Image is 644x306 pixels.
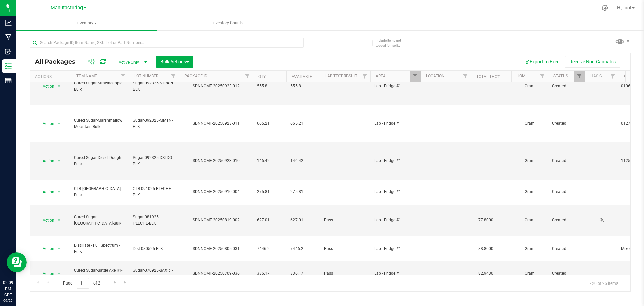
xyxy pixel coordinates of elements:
span: Created [552,270,581,277]
span: Manufacturing [51,5,83,11]
span: Bulk Actions [160,59,189,64]
span: select [55,82,63,91]
span: Lab - Fridge #1 [374,270,417,277]
a: Qty [258,74,266,79]
span: Inventory [16,16,157,30]
span: Dist-080525-BLK [133,246,175,252]
div: SDNNCMF-20250709-036 [178,270,254,277]
th: Has COA [585,71,619,82]
span: 7446.2 [257,246,282,252]
span: Lab - Fridge #1 [374,158,417,164]
a: Filter [607,71,619,82]
span: 146.42 [290,158,316,164]
inline-svg: Inventory [5,63,12,70]
span: Gram [515,270,544,277]
span: 275.81 [290,189,316,195]
span: 627.01 [290,217,316,223]
inline-svg: Reports [5,77,12,84]
button: Receive Non-Cannabis [565,56,620,68]
span: 665.21 [290,120,316,127]
iframe: Resource center [7,252,27,272]
span: Gram [515,189,544,195]
span: select [55,269,63,278]
span: CLR-[GEOGRAPHIC_DATA]-Bulk [74,186,125,199]
span: 77.8000 [475,215,497,225]
a: Item Name [75,74,97,78]
span: 275.81 [257,189,282,195]
div: SDNNCMF-20250819-002 [178,217,254,223]
span: Lab - Fridge #1 [374,189,417,195]
span: Created [552,83,581,89]
span: Sugar-081925-PLECHE-BLK [133,214,175,227]
span: 627.01 [257,217,282,223]
span: Action [37,269,55,278]
span: Action [37,244,55,253]
a: Filter [460,71,471,82]
span: Cured Sugar-Diesel Dough-Bulk [74,155,125,167]
span: Action [37,82,55,91]
span: Created [552,246,581,252]
span: Sugar-092325-MMTN-BLK [133,117,175,130]
span: 1 - 20 of 26 items [581,278,624,288]
span: Action [37,156,55,166]
span: Sugar-092325-STRAPL-BLK [133,80,175,93]
span: Created [552,217,581,223]
span: All Packages [35,58,82,65]
span: Cured Sugar-Strawneapple-Bulk [74,80,125,93]
inline-svg: Inbound [5,48,12,55]
span: Lab - Fridge #1 [374,246,417,252]
div: SDNNCMF-20250910-004 [178,189,254,195]
span: Gram [515,120,544,127]
a: Status [553,74,568,78]
a: Go to the last page [121,278,130,287]
span: select [55,216,63,225]
span: Sugar-092325-DSLDO-BLK [133,155,175,167]
a: Package ID [184,74,207,78]
a: Inventory Counts [157,16,298,30]
span: Sugar-070925-BAXR1-BLK [133,267,175,280]
a: Filter [168,71,179,82]
span: Gram [515,217,544,223]
span: Action [37,187,55,197]
a: Area [376,74,386,78]
span: select [55,187,63,197]
span: Created [552,120,581,127]
span: 7446.2 [290,246,316,252]
button: Export to Excel [520,56,565,68]
span: 82.9430 [475,269,497,278]
span: Cured Sugar-[GEOGRAPHIC_DATA]-Bulk [74,214,125,227]
span: Gram [515,158,544,164]
span: Lab - Fridge #1 [374,217,417,223]
span: Action [37,119,55,128]
a: Filter [118,71,129,82]
div: Actions [35,74,67,79]
span: select [55,244,63,253]
span: Lab - Fridge #1 [374,83,417,89]
span: Hi, Ino! [617,5,631,10]
a: Lot Number [134,74,158,78]
div: Manage settings [601,5,609,11]
span: CLR-091025-PLECHE-BLK [133,186,175,199]
span: Gram [515,246,544,252]
a: Total THC% [476,74,500,79]
a: Filter [537,71,548,82]
span: select [55,119,63,128]
span: 665.21 [257,120,282,127]
inline-svg: Manufacturing [5,34,12,41]
span: 336.17 [290,270,316,277]
span: 88.8000 [475,244,497,254]
span: 555.8 [290,83,316,89]
span: 555.8 [257,83,282,89]
div: SDNNCMF-20250805-031 [178,246,254,252]
span: Distillate - Full Spectrum - Bulk [74,242,125,255]
span: Lab - Fridge #1 [374,120,417,127]
div: SDNNCMF-20250923-011 [178,120,254,127]
span: Action [37,216,55,225]
span: 146.42 [257,158,282,164]
button: Bulk Actions [156,56,193,68]
span: Include items not tagged for facility [376,38,409,48]
span: Inventory Counts [203,20,252,26]
span: Gram [515,83,544,89]
span: Cured Sugar-Battle Axe R1-Bulk [74,267,125,280]
span: Page of 2 [57,278,106,289]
